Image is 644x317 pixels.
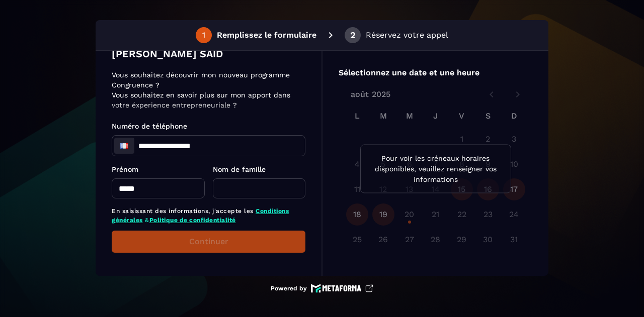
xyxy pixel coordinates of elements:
span: & [145,217,149,224]
p: Vous souhaitez découvrir mon nouveau programme Congruence ? Vous souhaitez en savoir plus sur mon... [112,70,302,110]
p: Réservez votre appel [366,29,448,41]
a: Politique de confidentialité [149,217,236,224]
p: Powered by [271,284,307,292]
span: Nom de famille [213,165,266,173]
div: 2 [350,31,356,40]
span: Prénom [112,165,138,173]
div: 1 [202,31,205,40]
p: Sélectionnez une date et une heure [339,67,532,79]
a: Powered by [271,284,373,293]
p: En saisissant des informations, j'accepte les [112,206,305,225]
p: Remplissez le formulaire [217,29,316,41]
div: France: + 33 [114,138,134,154]
p: Pour voir les créneaux horaires disponibles, veuillez renseigner vos informations [369,153,503,185]
span: Numéro de téléphone [112,122,187,130]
